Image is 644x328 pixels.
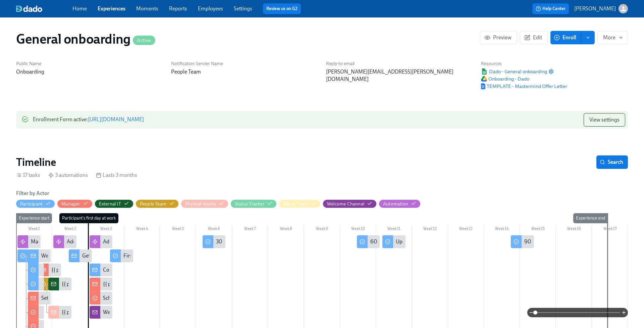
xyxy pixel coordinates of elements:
[266,5,298,12] a: Review us on G2
[96,172,137,179] div: Lasts 3 months
[376,225,412,234] div: Week 11
[16,200,55,208] button: Participant
[61,201,80,207] div: Hide Manager
[72,5,87,12] a: Home
[448,225,484,234] div: Week 13
[235,201,264,207] div: Hide Status Tracker
[396,238,468,245] div: Update your 401k contributions
[481,76,529,82] span: Onboarding - Dado
[171,68,318,76] p: People Team
[99,201,121,207] div: Hide External IT
[123,252,168,260] div: First Week Check In
[526,34,542,41] span: Edit
[584,113,625,127] button: View settings
[57,200,92,208] button: Manager
[28,249,51,262] div: Welcome to Mastermind
[62,280,250,288] div: {{ participant.startDate | MM-DD-YYYY }} : {{ participant.fullName }} - Set Up Needs
[382,235,406,248] div: Update your 401k contributions
[16,68,163,76] p: Onboarding
[16,5,42,12] img: dado
[31,238,87,245] div: Mastermind Offer Letter
[574,4,628,13] button: [PERSON_NAME]
[90,278,113,290] div: {{ participant.firstName }} starts [DATE]!
[520,31,548,44] button: Edit
[133,38,155,43] span: Active
[16,213,52,223] div: Experience start
[263,3,301,14] button: Review us on G2
[480,31,517,44] button: Preview
[520,225,556,234] div: Week 15
[327,201,364,207] div: Hide Welcome Channel
[589,116,620,123] span: View settings
[481,83,567,90] span: TEMPLATE - Mastermind Offer Letter
[28,292,51,304] div: Set {{ participant.fullName }} up for success!
[268,225,304,234] div: Week 8
[103,266,163,274] div: Congrats on your first day!
[88,116,144,123] a: [URL][DOMAIN_NAME]
[69,249,92,262] div: Get ready for your first day
[98,5,125,12] a: Experiences
[41,294,142,302] div: Set {{ participant.fullName }} up for success!
[357,235,380,248] div: 60 Day Check In
[597,31,628,44] button: More
[16,190,49,197] h6: Filter by Actor
[486,34,512,41] span: Preview
[581,31,595,44] button: enroll
[574,5,616,12] p: [PERSON_NAME]
[555,34,576,41] span: Enroll
[103,294,211,302] div: Schedule {{ participant.firstName }}'s Check Ins
[48,278,71,290] div: {{ participant.startDate | MM-DD-YYYY }} : {{ participant.fullName }} - Set Up Needs
[524,238,561,245] div: 90 Day Check In
[124,225,160,234] div: Week 4
[481,68,488,75] img: Google Sheet
[198,5,223,12] a: Employees
[16,31,155,47] h1: General onboarding
[103,238,145,245] div: Adding to channel
[536,5,566,12] span: Help Center
[283,201,308,207] div: Hide Talent Team
[48,306,71,319] div: {{ participant.startDate | MM-DD-YYYY }} : {{ participant.fullName }} - Set Up Needs
[67,238,118,245] div: Add to HR onboarding
[169,5,187,12] a: Reports
[592,225,628,234] div: Week 17
[59,213,118,223] div: Participant's first day at work
[556,225,592,234] div: Week 16
[216,238,253,245] div: 30 Day Check In
[231,200,276,208] button: Status Tracker
[38,264,61,276] div: {{ participant.firstName }}'s Laptop
[532,3,569,14] button: Help Center
[90,292,113,304] div: Schedule {{ participant.firstName }}'s Check Ins
[232,225,268,234] div: Week 7
[326,68,473,83] p: [PERSON_NAME][EMAIL_ADDRESS][PERSON_NAME][DOMAIN_NAME]
[95,200,133,208] button: External IT
[88,225,124,234] div: Week 3
[481,60,567,67] h6: Resources
[136,200,178,208] button: People Team
[51,266,132,274] div: {{ participant.firstName }}'s Laptop
[16,5,72,12] a: dado
[323,200,376,208] button: Welcome Channel
[340,225,376,234] div: Week 10
[326,60,473,67] h6: Reply-to email
[234,5,252,12] a: Settings
[550,31,581,44] button: Enroll
[53,235,76,248] div: Add to HR onboarding
[140,201,166,207] div: Hide People Team
[90,306,113,319] div: Welcome {{ participant.fullName }}!
[82,252,142,260] div: Get ready for your first day
[103,280,195,288] div: {{ participant.firstName }} starts [DATE]!
[196,225,232,234] div: Week 6
[484,225,520,234] div: Week 14
[203,235,226,248] div: 30 Day Check In
[17,235,41,248] div: Mastermind Offer Letter
[171,60,318,67] h6: Notification Sender Name
[48,172,88,179] div: 3 automations
[16,60,163,67] h6: Public Name
[181,200,228,208] button: Physical Assets
[136,5,158,12] a: Moments
[185,201,216,207] div: Hide Physical Assets
[110,249,133,262] div: First Week Check In
[41,252,98,260] div: Welcome to Mastermind
[279,200,320,208] button: Talent Team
